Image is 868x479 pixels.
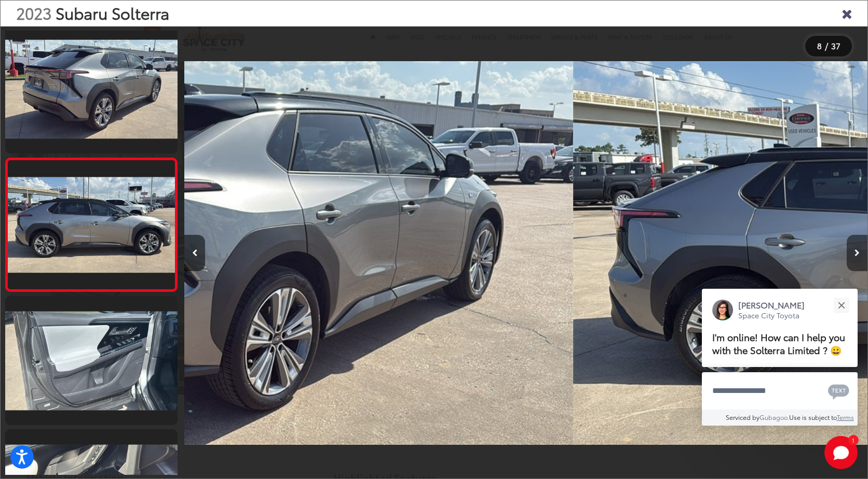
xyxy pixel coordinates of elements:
svg: Start Chat [824,436,858,469]
img: 2023 Subaru Solterra Limited [4,311,180,410]
p: [PERSON_NAME] [738,299,805,311]
span: Use is subject to [789,413,837,421]
a: Gubagoo. [759,413,789,421]
button: Chat with SMS [825,379,852,402]
img: 2023 Subaru Solterra Limited [6,177,177,273]
span: 37 [831,40,840,51]
textarea: Type your message [702,372,858,410]
button: Toggle Chat Window [824,436,858,469]
span: 1 [852,438,855,442]
p: Space City Toyota [738,311,805,320]
i: Close gallery [842,6,852,20]
span: Subaru Solterra [56,2,169,24]
span: / [824,43,829,50]
a: Terms [837,413,854,421]
span: I'm online! How can I help you with the Solterra Limited ? 😀 [712,330,845,357]
span: 2023 [16,2,51,24]
button: Next image [847,235,867,271]
button: Close [830,294,852,316]
img: 2023 Subaru Solterra Limited [4,39,180,138]
svg: Text [828,383,849,400]
div: Close[PERSON_NAME]Space City ToyotaI'm online! How can I help you with the Solterra Limited ? 😀Ty... [702,289,858,426]
button: Previous image [184,235,205,271]
span: 8 [817,40,822,51]
span: Serviced by [726,413,759,421]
